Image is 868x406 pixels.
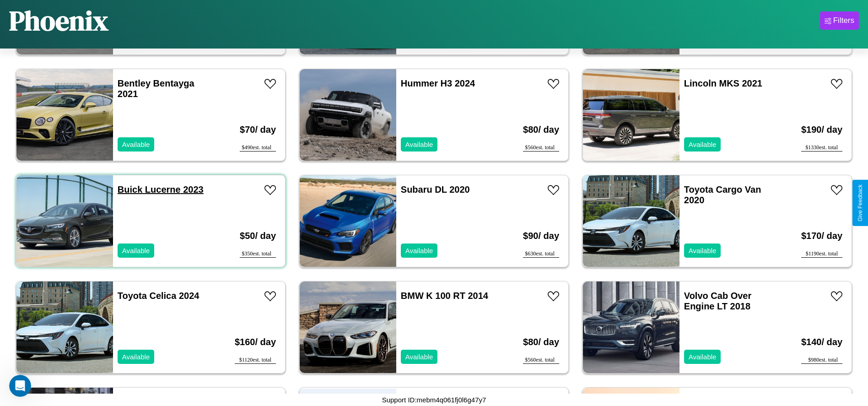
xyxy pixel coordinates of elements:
div: $ 630 est. total [523,250,559,258]
div: $ 1190 est. total [801,250,842,258]
p: Available [405,351,433,363]
div: $ 490 est. total [240,144,276,152]
h3: $ 170 / day [801,222,842,250]
h3: $ 50 / day [240,222,276,250]
h3: $ 140 / day [801,328,842,357]
a: Lincoln MKS 2021 [684,78,762,88]
button: Filters [820,11,859,30]
h3: $ 90 / day [523,222,559,250]
div: $ 560 est. total [523,357,559,364]
div: $ 1330 est. total [801,144,842,152]
a: Subaru DL 2020 [401,184,470,195]
h3: $ 80 / day [523,328,559,357]
p: Support ID: mebm4q061fj0l6g47y7 [382,394,486,406]
p: Available [122,244,150,257]
p: Available [405,138,433,151]
a: Hummer H3 2024 [401,78,475,88]
a: Toyota Cargo Van 2020 [684,184,761,205]
div: Give Feedback [857,184,863,222]
div: $ 1120 est. total [235,357,276,364]
a: BMW K 100 RT 2014 [401,291,488,301]
p: Available [122,138,150,151]
div: $ 560 est. total [523,144,559,152]
a: Bentley Bentayga 2021 [118,78,194,99]
a: Toyota Celica 2024 [118,291,199,301]
p: Available [689,138,717,151]
h1: Phoenix [9,2,108,39]
div: Filters [833,16,854,25]
div: $ 350 est. total [240,250,276,258]
p: Available [689,244,717,257]
p: Available [689,351,717,363]
div: $ 980 est. total [801,357,842,364]
p: Available [122,351,150,363]
h3: $ 160 / day [235,328,276,357]
h3: $ 70 / day [240,115,276,144]
p: Available [405,244,433,257]
a: Volvo Cab Over Engine LT 2018 [684,291,751,311]
h3: $ 80 / day [523,115,559,144]
h3: $ 190 / day [801,115,842,144]
iframe: Intercom live chat [9,375,31,397]
a: Buick Lucerne 2023 [118,184,204,195]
